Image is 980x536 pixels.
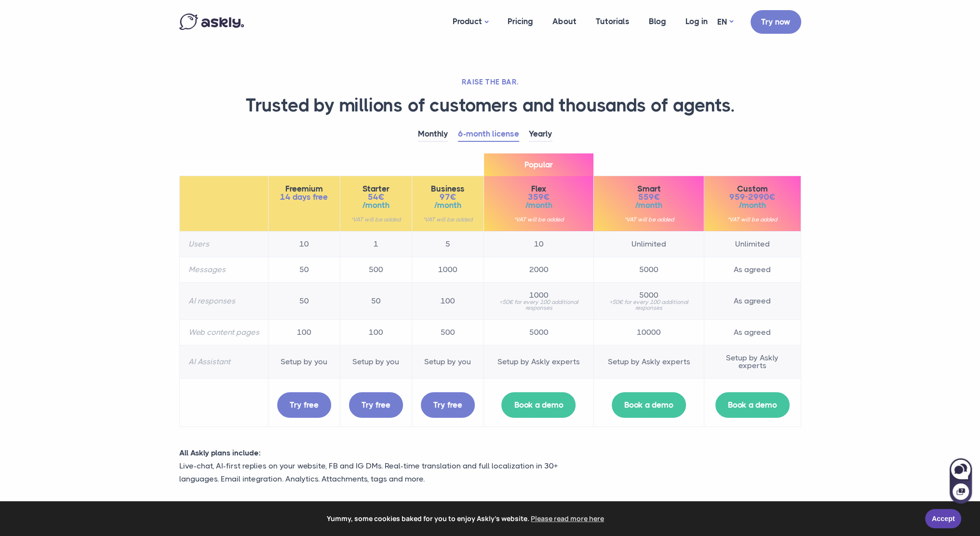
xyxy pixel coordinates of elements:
span: Business [421,185,475,193]
td: 100 [268,319,340,345]
small: *VAT will be added [349,217,403,222]
td: 5000 [483,319,594,345]
a: Product [443,3,498,41]
iframe: Askly chat [949,456,973,505]
a: Book a demo [501,392,576,418]
a: Try free [421,392,475,418]
small: *VAT will be added [493,217,585,222]
td: Setup by you [340,345,412,378]
small: *VAT will be added [421,217,475,222]
h1: Trusted by millions of customers and thousands of agents. [179,94,801,117]
th: Users [179,231,268,257]
a: Blog [639,3,676,40]
td: 50 [268,282,340,319]
td: 1000 [412,257,483,282]
span: 359€ [493,193,585,201]
td: Setup by Askly experts [594,345,704,378]
span: Popular [484,153,594,176]
td: 100 [412,282,483,319]
a: Pricing [498,3,543,40]
a: EN [717,15,733,29]
td: 5 [412,231,483,257]
span: As agreed [713,329,792,336]
small: *VAT will be added [713,217,792,222]
a: Try now [751,10,801,34]
td: 100 [340,319,412,345]
a: Book a demo [612,392,686,418]
span: /month [603,201,695,209]
span: As agreed [713,297,792,305]
span: Custom [713,185,792,193]
a: learn more about cookies [529,511,605,526]
th: AI responses [179,282,268,319]
td: 50 [268,257,340,282]
td: 2000 [483,257,594,282]
span: 97€ [421,193,475,201]
a: Monthly [418,127,448,142]
h2: RAISE THE BAR. [179,77,801,87]
span: Flex [493,185,585,193]
strong: All Askly plans include: [179,448,261,457]
td: As agreed [704,257,801,282]
a: Yearly [529,127,552,142]
a: About [543,3,586,40]
small: +50€ for every 100 additional responses [603,299,695,311]
a: Book a demo [715,392,790,418]
td: Setup by you [412,345,483,378]
a: 6-month license [458,127,519,142]
td: Unlimited [594,231,704,257]
a: Log in [676,3,717,40]
td: Setup by Askly experts [704,345,801,378]
span: 5000 [603,291,695,299]
td: 1 [340,231,412,257]
td: 50 [340,282,412,319]
span: 54€ [349,193,403,201]
small: +50€ for every 100 additional responses [493,299,585,311]
td: 5000 [594,257,704,282]
td: Unlimited [704,231,801,257]
td: Setup by you [268,345,340,378]
span: /month [349,201,403,209]
td: 10000 [594,319,704,345]
span: Yummy, some cookies baked for you to enjoy Askly's website. [14,511,918,526]
span: Smart [603,185,695,193]
a: Tutorials [586,3,639,40]
a: Try free [277,392,331,418]
th: Web content pages [179,319,268,345]
span: /month [493,201,585,209]
td: 10 [483,231,594,257]
a: Accept [925,509,961,528]
span: 559€ [603,193,695,201]
span: 959-2990€ [713,193,792,201]
td: 500 [340,257,412,282]
span: 1000 [493,291,585,299]
td: 10 [268,231,340,257]
td: 500 [412,319,483,345]
td: Setup by Askly experts [483,345,594,378]
span: Freemium [277,185,331,193]
span: /month [713,201,792,209]
img: Askly [179,14,244,30]
th: Messages [179,257,268,282]
span: /month [421,201,475,209]
span: Starter [349,185,403,193]
a: Try free [349,392,403,418]
small: *VAT will be added [603,217,695,222]
th: AI Assistant [179,345,268,378]
p: Live-chat, AI-first replies on your website, FB and IG DMs. Real-time translation and full locali... [179,459,589,485]
span: 14 days free [277,193,331,201]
